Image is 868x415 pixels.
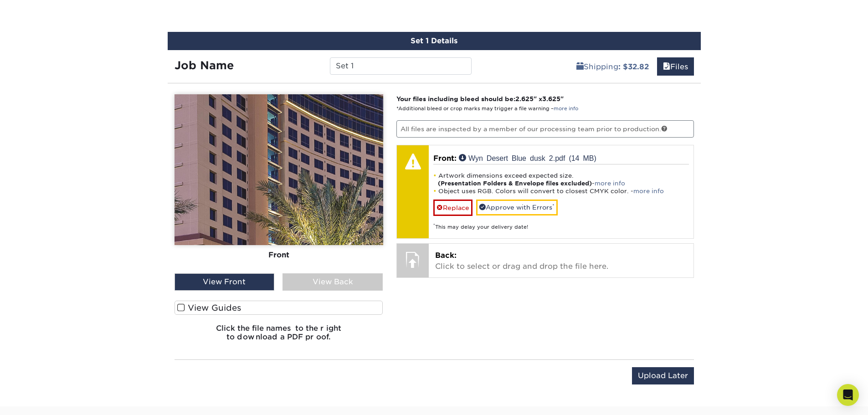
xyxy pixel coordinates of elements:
div: Set 1 Details [168,32,701,50]
span: Back: [435,251,457,260]
a: more info [595,180,625,187]
strong: Your files including bleed should be: " x " [396,95,564,102]
a: Approve with Errors* [476,200,558,215]
a: Shipping: $32.82 [570,57,655,76]
strong: (Presentation Folders & Envelope files excluded) [438,180,592,187]
span: 2.625 [515,95,534,102]
li: Artwork dimensions exceed expected size. - [433,172,689,187]
h6: Click the file names to the right to download a PDF proof. [175,324,383,348]
input: Upload Later [632,367,694,384]
span: Front: [433,154,457,163]
div: Open Intercom Messenger [837,384,859,406]
li: Object uses RGB. Colors will convert to closest CMYK color. - [433,187,689,195]
span: 3.625 [542,95,560,102]
a: Replace [433,200,473,215]
span: shipping [576,62,584,71]
div: View Front [175,273,275,291]
strong: Job Name [175,59,234,72]
a: more info [633,188,664,195]
input: Enter a job name [330,57,472,75]
p: All files are inspected by a member of our processing team prior to production. [396,120,694,138]
a: more info [554,106,578,112]
a: Files [657,57,694,76]
small: *Additional bleed or crop marks may trigger a file warning – [396,106,578,112]
div: This may delay your delivery date! [433,216,689,231]
div: Front [175,245,383,265]
p: Click to select or drag and drop the file here. [435,250,687,272]
b: : $32.82 [618,62,649,71]
a: Wyn Desert Blue dusk 2.pdf (14 MB) [459,154,596,161]
label: View Guides [175,301,383,315]
div: View Back [282,273,383,291]
span: files [663,62,670,71]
